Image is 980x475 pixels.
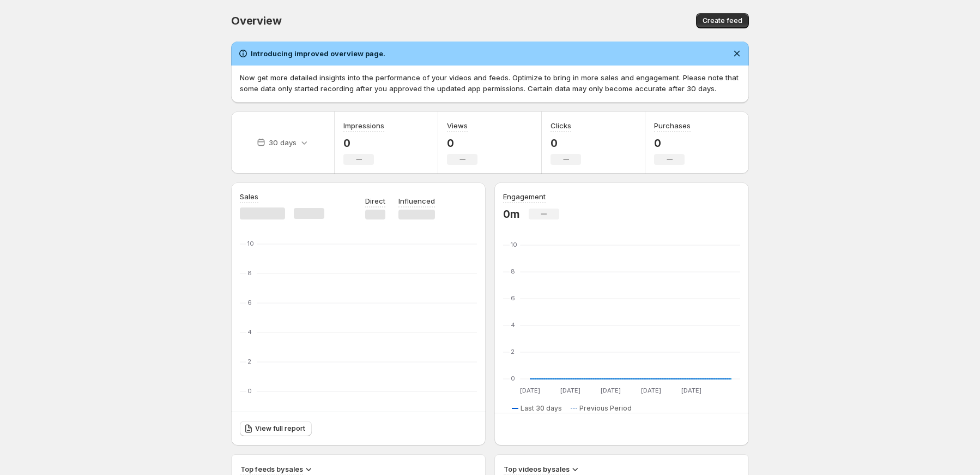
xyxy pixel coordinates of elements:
[240,464,303,474] h3: Top feeds by sales
[447,120,468,131] h3: Views
[343,120,384,131] h3: Impressions
[503,207,520,221] p: 0m
[269,137,297,148] p: 30 days
[511,348,515,355] text: 2
[398,195,435,206] p: Influenced
[251,48,385,59] h2: Introducing improved overview page.
[503,191,546,202] h3: Engagement
[654,120,691,131] h3: Purchases
[696,13,749,28] button: Create feed
[343,136,384,150] p: 0
[654,136,691,150] p: 0
[511,294,515,302] text: 6
[247,328,252,336] text: 4
[240,72,740,94] p: Now get more detailed insights into the performance of your videos and feeds. Optimize to bring i...
[511,321,515,329] text: 4
[681,387,701,394] text: [DATE]
[521,404,562,413] span: Last 30 days
[551,136,581,150] p: 0
[511,241,517,248] text: 10
[601,387,621,394] text: [DATE]
[247,358,251,365] text: 2
[240,191,258,202] h3: Sales
[520,387,540,394] text: [DATE]
[231,14,281,27] span: Overview
[447,136,477,150] p: 0
[247,299,252,306] text: 6
[247,387,252,395] text: 0
[247,240,254,247] text: 10
[247,269,252,277] text: 8
[255,424,305,433] span: View full report
[240,421,312,436] a: View full report
[504,464,570,474] h3: Top videos by sales
[641,387,661,394] text: [DATE]
[511,375,515,382] text: 0
[560,387,580,394] text: [DATE]
[579,404,632,413] span: Previous Period
[511,268,515,275] text: 8
[365,195,385,206] p: Direct
[551,120,571,131] h3: Clicks
[703,16,742,25] span: Create feed
[729,46,745,61] button: Dismiss notification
